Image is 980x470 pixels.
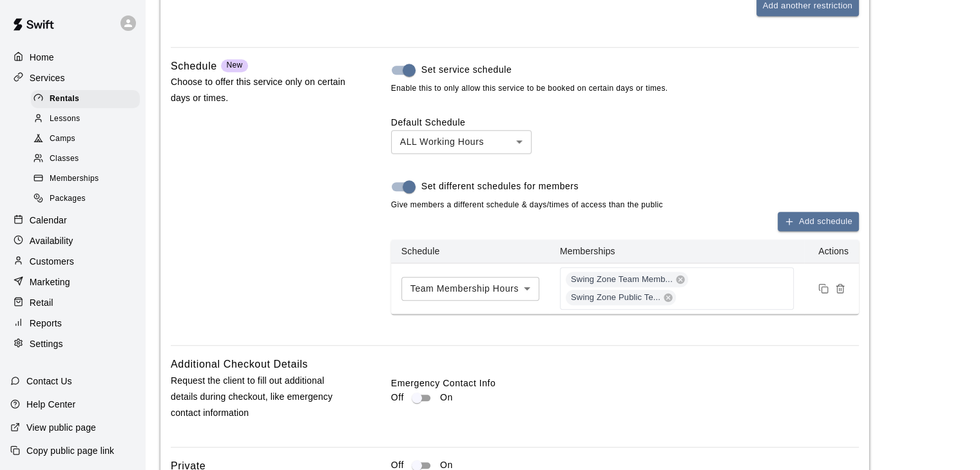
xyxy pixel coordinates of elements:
[31,90,140,108] div: Rentals
[566,290,676,305] div: Swing Zone Public Te...
[50,113,81,126] span: Lessons
[30,71,65,84] p: Services
[30,255,74,268] p: Customers
[566,272,688,287] div: Swing Zone Team Memb...
[10,48,135,67] a: Home
[10,314,135,333] a: Reports
[31,150,140,168] div: Classes
[30,276,70,288] p: Marketing
[30,214,67,227] p: Calendar
[401,277,539,301] div: Team Membership Hours
[10,231,135,250] a: Availability
[550,240,804,263] th: Memberships
[391,130,532,154] div: ALL Working Hours
[171,356,308,373] h6: Additional Checkout Details
[31,109,145,129] a: Lessons
[391,240,550,263] th: Schedule
[31,169,145,189] a: Memberships
[815,280,832,297] button: Duplicate price
[566,292,666,304] span: Swing Zone Public Te...
[50,133,75,146] span: Camps
[26,444,114,457] p: Copy public page link
[391,117,466,127] label: Default Schedule
[31,149,145,169] a: Classes
[31,110,140,128] div: Lessons
[391,391,404,404] p: Off
[31,189,145,209] a: Packages
[10,68,135,88] a: Services
[421,180,579,193] span: Set different schedules for members
[30,51,54,64] p: Home
[778,212,859,232] button: Add schedule
[50,93,79,106] span: Rentals
[31,129,145,149] a: Camps
[832,280,849,297] button: Remove price
[50,193,86,205] span: Packages
[50,153,79,165] span: Classes
[30,317,62,330] p: Reports
[171,373,350,422] p: Request the client to fill out additional details during checkout, like emergency contact informa...
[171,58,217,75] h6: Schedule
[440,391,453,404] p: On
[26,398,75,411] p: Help Center
[391,377,859,390] label: Emergency Contact Info
[30,337,63,350] p: Settings
[10,211,135,230] a: Calendar
[391,199,859,212] span: Give members a different schedule & days/times of access than the public
[30,234,73,247] p: Availability
[31,170,140,188] div: Memberships
[10,272,135,292] a: Marketing
[804,240,859,263] th: Actions
[31,130,140,148] div: Camps
[50,173,99,185] span: Memberships
[226,61,242,70] span: New
[30,296,53,309] p: Retail
[31,89,145,109] a: Rentals
[31,190,140,208] div: Packages
[171,74,350,106] p: Choose to offer this service only on certain days or times.
[10,252,135,271] a: Customers
[10,334,135,353] a: Settings
[421,63,512,77] span: Set service schedule
[566,274,678,286] span: Swing Zone Team Memb...
[10,293,135,312] a: Retail
[26,421,96,434] p: View public page
[391,82,859,95] span: Enable this to only allow this service to be booked on certain days or times.
[26,375,72,388] p: Contact Us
